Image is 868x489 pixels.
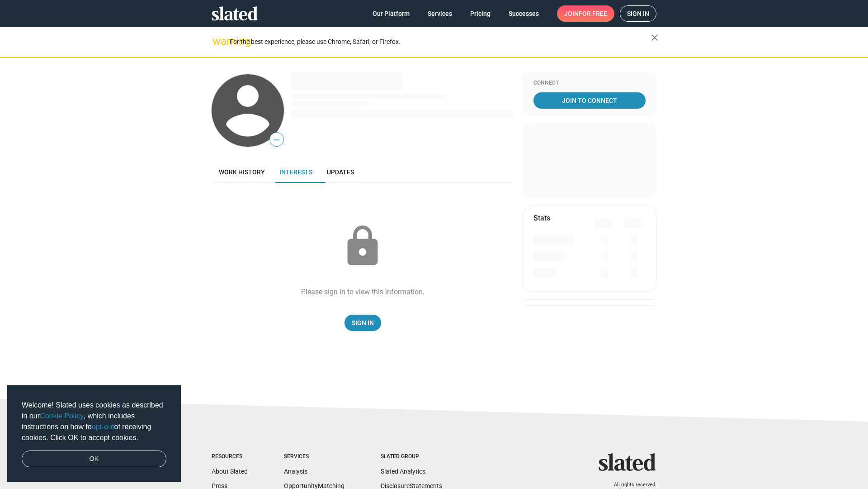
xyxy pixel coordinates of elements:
span: Sign in [627,6,649,21]
div: Resources [212,453,248,460]
span: Sign In [352,315,374,331]
a: Sign in [620,5,656,22]
span: Pricing [470,5,491,22]
div: Slated Group [381,453,442,460]
a: Pricing [463,5,498,22]
a: Updates [320,161,361,183]
span: Join [564,5,607,22]
a: Work history [212,161,272,183]
a: Analysis [284,468,307,475]
mat-icon: lock [340,224,385,269]
span: Welcome! Slated uses cookies as described in our , which includes instructions on how to of recei... [22,400,166,443]
a: Services [420,5,459,22]
a: Slated Analytics [381,468,425,475]
a: Our Platform [365,5,417,22]
mat-card-title: Stats [533,213,550,223]
a: Joinfor free [557,5,614,22]
span: Interests [279,168,312,176]
div: Please sign in to view this information. [301,287,425,297]
mat-icon: close [649,32,660,43]
div: Services [284,453,344,460]
a: Interests [272,161,320,183]
span: Join To Connect [535,92,644,109]
a: opt-out [92,423,114,431]
span: for free [579,5,607,22]
a: dismiss cookie message [22,451,166,468]
div: cookieconsent [7,385,181,482]
mat-icon: warning [212,36,223,47]
a: Cookie Policy [40,412,84,420]
span: Successes [509,5,539,22]
a: About Slated [212,468,248,475]
a: Successes [501,5,546,22]
span: Updates [327,168,354,176]
div: For the best experience, please use Chrome, Safari, or Firefox. [230,36,651,48]
span: Work history [219,168,265,176]
span: — [270,134,283,146]
span: Our Platform [373,5,410,22]
a: Sign In [344,315,381,331]
span: Services [428,5,452,22]
div: Connect [533,80,646,87]
a: Join To Connect [533,92,646,109]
